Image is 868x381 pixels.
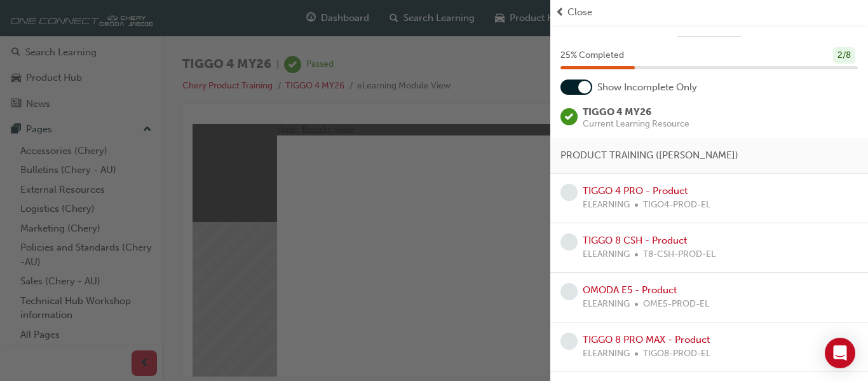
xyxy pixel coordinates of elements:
span: ELEARNING [583,198,630,212]
span: learningRecordVerb_NONE-icon [560,333,578,350]
span: Show Incomplete Only [597,80,697,95]
span: learningRecordVerb_NONE-icon [560,233,578,251]
button: prev-iconClose [555,5,863,20]
span: OME5-PROD-EL [643,297,709,312]
a: TIGGO 4 PRO - Product [583,185,688,197]
span: prev-icon [555,5,565,20]
span: ELEARNING [583,347,630,361]
span: Close [567,5,592,20]
span: ELEARNING [583,247,630,262]
span: Current Learning Resource [583,120,689,128]
span: PRODUCT TRAINING ([PERSON_NAME]) [560,148,738,163]
a: TIGGO 8 CSH - Product [583,235,687,246]
span: TIGO8-PROD-EL [643,347,710,361]
span: 25 % Completed [560,48,624,63]
a: TIGGO 8 PRO MAX - Product [583,334,710,345]
div: 2 / 8 [833,47,855,64]
span: learningRecordVerb_PASS-icon [560,108,578,125]
span: learningRecordVerb_NONE-icon [560,283,578,300]
a: OMODA E5 - Product [583,284,677,296]
span: TIGO4-PROD-EL [643,198,710,212]
span: T8-CSH-PROD-EL [643,247,715,262]
div: Open Intercom Messenger [825,338,855,368]
span: TIGGO 4 MY26 [583,106,651,118]
span: learningRecordVerb_NONE-icon [560,184,578,201]
span: ELEARNING [583,297,630,312]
